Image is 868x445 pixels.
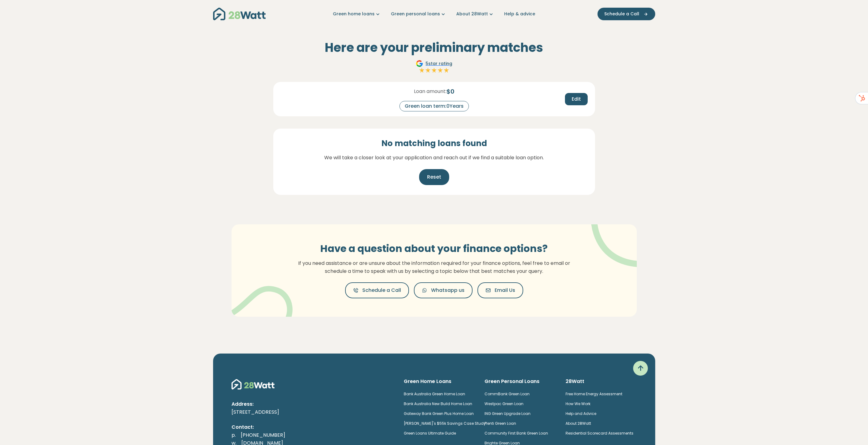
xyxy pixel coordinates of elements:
button: Schedule a Call [345,282,409,298]
h6: Green Home Loans [404,378,475,385]
img: Full star [425,67,431,73]
h4: No matching loans found [381,138,487,149]
a: Plenti Green Loan [485,421,516,426]
button: Email Us [477,282,523,298]
span: Reset [427,173,441,181]
a: Google5star ratingFull starFull starFull starFull starFull star [415,60,453,75]
img: Full star [437,67,443,73]
a: Help & advice [504,11,535,17]
p: [STREET_ADDRESS] [232,408,394,416]
span: Edit [572,95,581,103]
a: About 28Watt [566,421,591,426]
button: Edit [565,93,588,105]
p: Address: [232,400,394,408]
img: vector [575,207,655,267]
a: Help and Advice [566,411,596,416]
span: Schedule a Call [604,11,639,17]
img: vector [227,270,293,331]
span: p. [232,431,236,439]
button: Whatsapp us [414,282,473,298]
span: Loan amount: [414,88,446,95]
img: Full star [443,67,450,73]
a: Community First Bank Green Loan [485,431,548,436]
a: Green Loans Ultimate Guide [404,431,456,436]
a: How We Work [566,401,590,406]
a: Bank Australia Green Home Loan [404,391,465,397]
h2: Here are your preliminary matches [273,40,595,55]
p: We will take a closer look at your application and reach out if we find a suitable loan option. [324,154,544,162]
div: Green loan term: 0 Years [399,101,469,111]
a: Gateway Bank Green Plus Home Loan [404,411,474,416]
button: Schedule a Call [597,8,655,20]
a: [PHONE_NUMBER] [236,431,290,439]
span: $ 0 [446,87,454,96]
a: Free Home Energy Assessment [566,391,622,397]
img: Full star [419,67,425,73]
a: CommBank Green Loan [485,391,530,397]
h6: Green Personal Loans [485,378,556,385]
span: 5 star rating [426,60,452,67]
a: ING Green Upgrade Loan [485,411,531,416]
img: Google [416,60,423,67]
nav: Main navigation [213,6,655,22]
a: Green personal loans [391,11,446,17]
a: Bank Australia New Build Home Loan [404,401,472,406]
span: Schedule a Call [362,287,401,294]
img: 28Watt [232,378,274,390]
a: Residential Scorecard Assessments [566,431,633,436]
p: If you need assistance or are unsure about the information required for your finance options, fee... [294,259,574,275]
h6: 28Watt [566,378,637,385]
p: Contact: [232,423,394,431]
a: Green home loans [333,11,381,17]
button: Reset [419,169,449,185]
a: About 28Watt [456,11,494,17]
a: [PERSON_NAME]'s $55k Savings Case Study [404,421,486,426]
a: Westpac Green Loan [485,401,524,406]
span: Whatsapp us [431,287,465,294]
span: Email Us [495,287,515,294]
h3: Have a question about your finance options? [294,243,574,254]
img: 28Watt [213,8,266,20]
img: Full star [431,67,437,73]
